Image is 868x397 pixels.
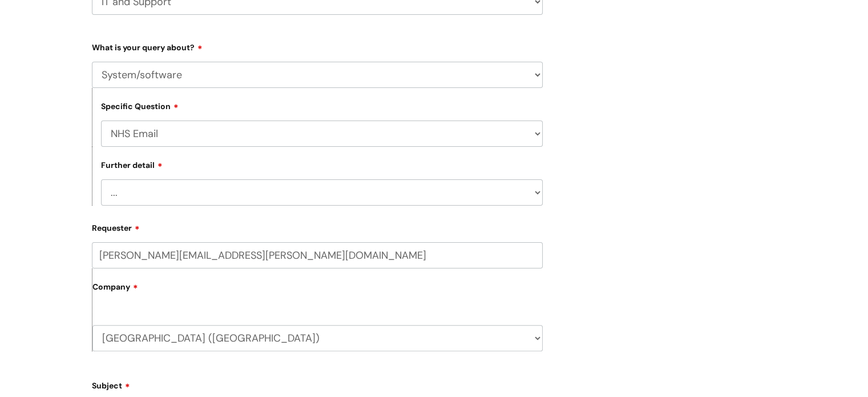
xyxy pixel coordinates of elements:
label: Specific Question [101,100,179,111]
label: Further detail [101,159,163,170]
label: Company [92,278,543,304]
label: Requester [92,219,543,233]
input: Email [92,242,543,268]
label: What is your query about? [92,39,543,53]
label: Subject [92,377,543,391]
